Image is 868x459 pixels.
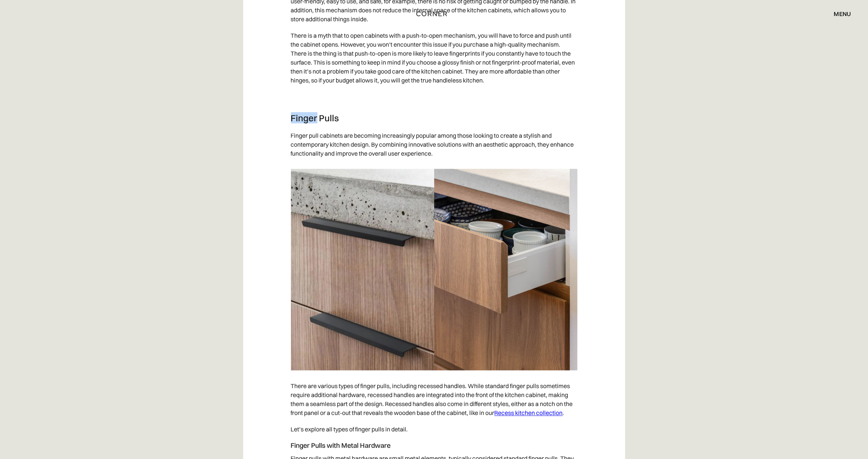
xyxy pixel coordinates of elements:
[291,88,577,105] p: ‍
[495,409,563,417] a: Recess kitchen collection
[399,9,469,19] a: home
[827,7,851,20] div: menu
[291,378,577,421] p: There are various types of finger pulls, including recessed handles. While standard finger pulls ...
[291,127,577,162] p: Finger pull cabinets are becoming increasingly popular among those looking to create a stylish an...
[291,441,577,450] h4: Finger Pulls with Metal Hardware
[834,11,851,17] div: menu
[291,112,577,124] h3: Finger Pulls
[291,421,577,438] p: Let’s explore all types of finger pulls in detail.
[291,27,577,88] p: There is a myth that to open cabinets with a push-to-open mechanism, you will have to force and p...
